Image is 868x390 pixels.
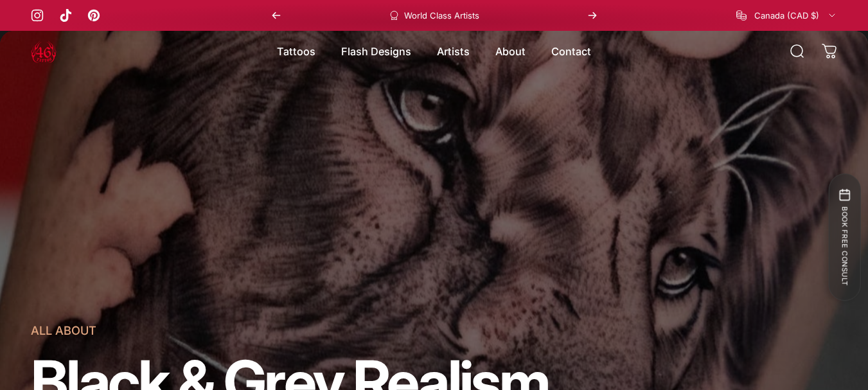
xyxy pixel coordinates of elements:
summary: Tattoos [264,38,328,65]
a: Contact [538,38,604,65]
summary: Flash Designs [328,38,424,65]
nav: Primary [264,38,604,65]
span: Canada (CAD $) [754,10,819,21]
summary: About [483,38,538,65]
summary: Artists [424,38,483,65]
strong: ALL ABOUT [31,323,96,337]
a: 0 items [815,37,844,66]
button: BOOK FREE CONSULT [828,173,860,301]
p: World Class Artists [404,10,479,21]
